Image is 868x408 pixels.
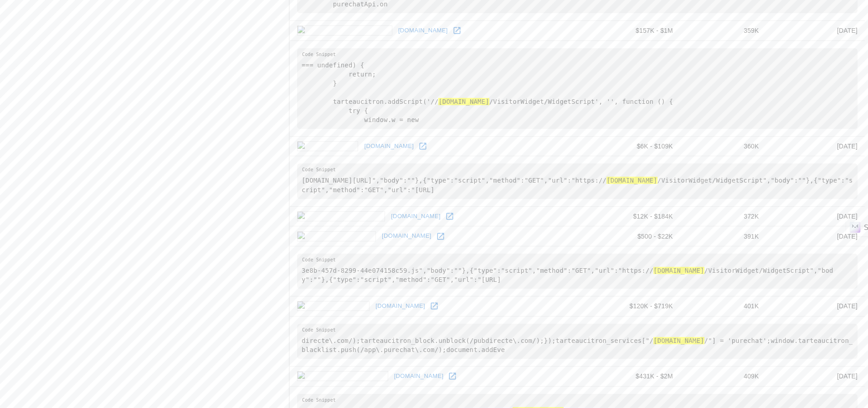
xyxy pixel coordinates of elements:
img: paiste.com icon [297,301,370,311]
td: [DATE] [766,366,865,386]
a: Open paiste.com in new window [427,299,441,313]
td: [DATE] [766,296,865,316]
img: westmusic.com icon [297,371,388,381]
a: [DOMAIN_NAME] [396,24,450,38]
a: [DOMAIN_NAME] [392,369,446,383]
img: snapretail.com icon [297,211,385,221]
td: 409K [680,366,766,386]
a: [DOMAIN_NAME] [362,139,416,153]
td: $12K - $184K [589,206,680,226]
td: [DATE] [766,206,865,226]
a: Open planetside2.com in new window [450,24,464,37]
td: $6K - $109K [589,136,680,156]
td: 359K [680,20,766,41]
td: [DATE] [766,20,865,41]
td: [DATE] [766,136,865,156]
img: visitgulf.com icon [297,231,376,241]
a: [DOMAIN_NAME] [380,229,434,243]
td: 391K [680,226,766,246]
iframe: Drift Widget Chat Controller [822,343,857,378]
hl: [DOMAIN_NAME] [438,98,489,105]
pre: === undefined) { return; } tarteaucitron.addScript('// /VisitorWidget/WidgetScript', '', function... [297,48,858,129]
pre: [DOMAIN_NAME][URL]","body":""},{"type":"script","method":"GET","url":"https:// /VisitorWidget/Wid... [297,163,858,199]
pre: directe\.com/);tarteaucitron_block.unblock(/pubdirecte\.com/);});tarteaucitron_services["/ /"] = ... [297,324,858,359]
td: 401K [680,296,766,316]
hl: [DOMAIN_NAME] [653,267,704,274]
td: $431K - $2M [589,366,680,386]
td: $500 - $22K [589,226,680,246]
a: Open visitgulf.com in new window [434,229,447,243]
a: Open snapretail.com in new window [443,209,457,223]
td: $157K - $1M [589,20,680,41]
a: Open witi.com in new window [416,139,430,153]
td: $120K - $719K [589,296,680,316]
a: [DOMAIN_NAME] [373,299,427,313]
a: [DOMAIN_NAME] [389,209,443,224]
td: 372K [680,206,766,226]
td: [DATE] [766,226,865,246]
img: planetside2.com icon [297,25,392,36]
a: Open westmusic.com in new window [446,369,459,383]
td: 360K [680,136,766,156]
pre: 3e8b-457d-8299-44e074158c59.js","body":""},{"type":"script","method":"GET","url":"https:// /Visit... [297,254,858,289]
img: witi.com icon [297,141,358,151]
hl: [DOMAIN_NAME] [653,337,704,344]
hl: [DOMAIN_NAME] [606,177,657,184]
